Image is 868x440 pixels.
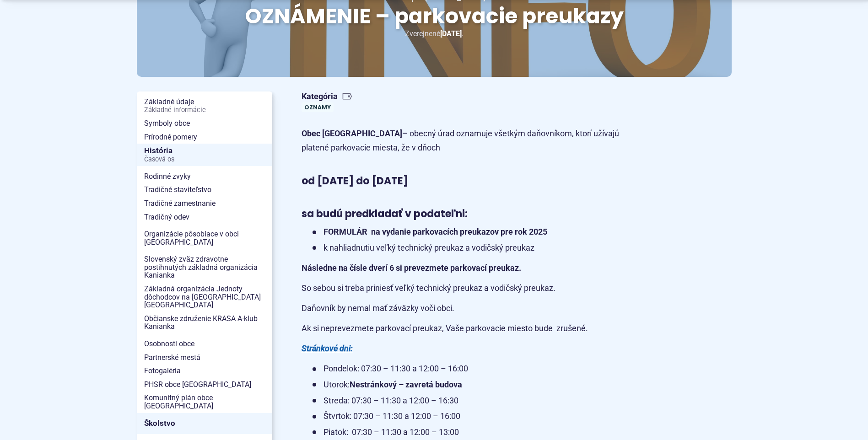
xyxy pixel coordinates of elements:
span: Časová os [144,156,265,163]
span: Osobnosti obce [144,337,265,351]
p: So sebou si treba priniesť veľký technický preukaz a vodičský preukaz. [302,281,626,295]
strong: FORMULÁR na vydanie parkovacích preukazov pre rok 2025 [323,227,547,236]
strong: od [DATE] do [DATE] [302,174,408,188]
a: Slovenský zväz zdravotne postihnutých základná organizácia Kanianka [137,252,272,282]
a: Prírodné pomery [137,130,272,144]
u: Stránkové dni: [302,343,353,353]
span: Slovenský zväz zdravotne postihnutých základná organizácia Kanianka [144,252,265,282]
li: Streda: 07:30 – 11:30 a 12:00 – 16:30 [313,394,626,408]
a: Školstvo [137,413,272,434]
p: Zverejnené . [166,27,702,40]
a: Partnerské mestá [137,351,272,365]
strong: Obec [GEOGRAPHIC_DATA] [302,129,402,138]
span: Základné údaje [144,95,265,117]
span: Tradičné staviteľstvo [144,183,265,197]
span: Základná organizácia Jednoty dôchodcov na [GEOGRAPHIC_DATA] [GEOGRAPHIC_DATA] [144,282,265,312]
span: Fotogaléria [144,364,265,378]
span: Symboly obce [144,117,265,130]
span: Komunitný plán obce [GEOGRAPHIC_DATA] [144,391,265,413]
a: Občianske združenie KRASA A-klub Kanianka [137,312,272,333]
span: [DATE] [440,29,462,38]
li: Piatok: 07:30 – 11:30 a 12:00 – 13:00 [313,425,626,440]
a: Tradičný odev [137,210,272,224]
a: Základné údajeZákladné informácie [137,95,272,117]
a: PHSR obce [GEOGRAPHIC_DATA] [137,378,272,392]
li: Pondelok: 07:30 – 11:30 a 12:00 – 16:00 [313,362,626,376]
p: – obecný úrad oznamuje všetkým daňovníkom, ktorí užívajú platené parkovacie miesta, že v dňoch [302,127,626,155]
a: Fotogaléria [137,364,272,378]
a: Osobnosti obce [137,337,272,351]
span: Kategória [302,91,352,102]
li: Štvrtok: 07:30 – 11:30 a 12:00 – 16:00 [313,409,626,424]
a: Symboly obce [137,117,272,130]
a: Rodinné zvyky [137,170,272,183]
p: Daňovník by nemal mať záväzky voči obci. [302,301,626,316]
p: Ak si neprevezmete parkovací preukaz, Vaše parkovacie miesto bude zrušené. [302,322,626,336]
span: Partnerské mestá [144,351,265,365]
strong: Nestránkový – zavretá budova [350,380,462,389]
a: HistóriaČasová os [137,144,272,166]
span: Organizácie pôsobiace v obci [GEOGRAPHIC_DATA] [144,227,265,249]
span: PHSR obce [GEOGRAPHIC_DATA] [144,378,265,392]
span: Školstvo [144,416,265,430]
a: Tradičné zamestnanie [137,197,272,210]
strong: Následne na čísle dverí 6 si prevezmete parkovací preukaz. [302,263,521,273]
li: Utorok: [313,378,626,392]
span: Základné informácie [144,107,265,114]
span: História [144,144,265,166]
span: Prírodné pomery [144,130,265,144]
span: Tradičné zamestnanie [144,197,265,210]
span: Rodinné zvyky [144,170,265,183]
a: Komunitný plán obce [GEOGRAPHIC_DATA] [137,391,272,413]
li: k nahliadnutiu veľký technický preukaz a vodičský preukaz [313,241,626,255]
span: OZNÁMENIE – parkovacie preukazy [245,1,624,31]
a: Oznamy [302,102,334,112]
span: Tradičný odev [144,210,265,224]
a: Základná organizácia Jednoty dôchodcov na [GEOGRAPHIC_DATA] [GEOGRAPHIC_DATA] [137,282,272,312]
a: Organizácie pôsobiace v obci [GEOGRAPHIC_DATA] [137,227,272,249]
strong: sa budú predkladať v podateľni: [302,207,468,221]
span: Občianske združenie KRASA A-klub Kanianka [144,312,265,333]
a: Tradičné staviteľstvo [137,183,272,197]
